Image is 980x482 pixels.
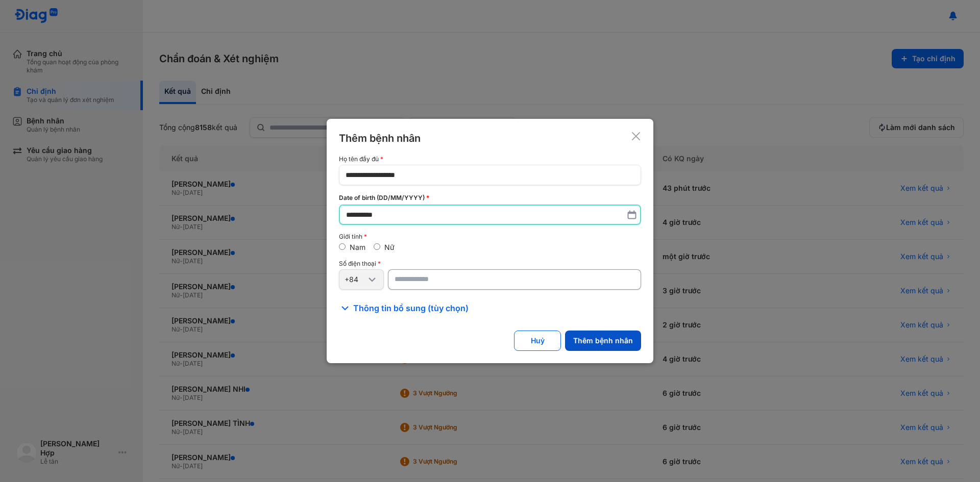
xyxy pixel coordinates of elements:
[345,275,366,284] div: +84
[350,243,365,251] label: Nam
[339,233,641,240] div: Giới tính
[384,243,395,251] label: Nữ
[514,331,561,351] button: Huỷ
[339,260,641,267] div: Số điện thoại
[353,302,469,314] span: Thông tin bổ sung (tùy chọn)
[565,331,641,351] button: Thêm bệnh nhân
[339,156,641,163] div: Họ tên đầy đủ
[339,193,641,202] div: Date of birth (DD/MM/YYYY)
[339,131,421,145] div: Thêm bệnh nhân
